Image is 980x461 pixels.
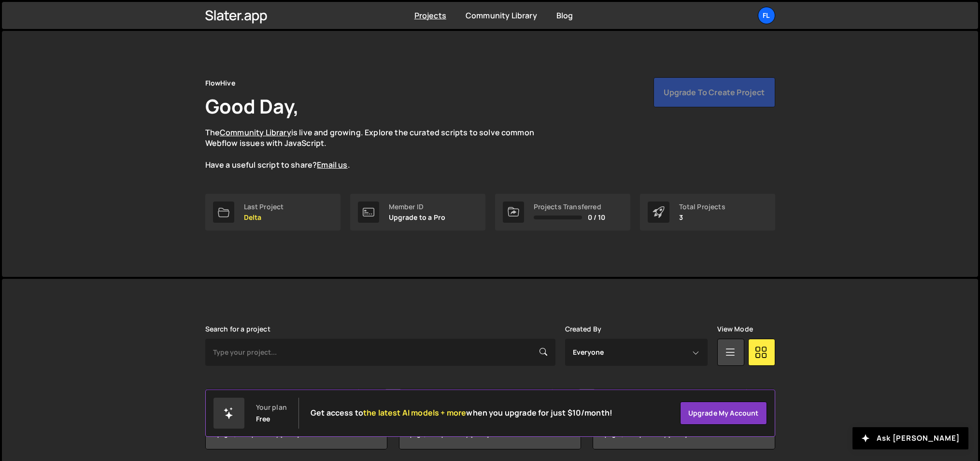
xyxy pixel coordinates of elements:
[680,402,767,425] a: Upgrade my account
[466,10,537,21] a: Community Library
[205,339,555,366] input: Type your project...
[311,408,612,418] h2: Get access to when you upgrade for just $10/month!
[244,214,284,221] p: Delta
[244,203,284,211] div: Last Project
[852,427,968,449] button: Ask [PERSON_NAME]
[205,194,341,230] a: Last Project Delta
[717,325,753,333] label: View Mode
[534,203,606,211] div: Projects Transferred
[205,93,299,119] h1: Good Day,
[389,203,446,211] div: Member ID
[593,389,775,449] a: Fl Flow Hive Main Created by [EMAIL_ADDRESS][DOMAIN_NAME] 8 pages, last updated by [DATE]
[389,214,446,221] p: Upgrade to a Pro
[363,407,466,418] span: the latest AI models + more
[679,214,725,221] p: 3
[679,203,725,211] div: Total Projects
[205,77,235,89] div: FlowHive
[414,10,446,21] a: Projects
[588,214,606,221] span: 0 / 10
[205,389,387,449] a: Ne New Image International Created by [EMAIL_ADDRESS][DOMAIN_NAME] 6 pages, last updated by [DATE]
[565,325,602,333] label: Created By
[256,415,270,423] div: Free
[399,389,581,449] a: De Delta Created by [EMAIL_ADDRESS][DOMAIN_NAME] 1 page, last updated by [DATE]
[205,325,270,333] label: Search for a project
[205,127,553,171] p: The is live and growing. Explore the curated scripts to solve common Webflow issues with JavaScri...
[758,7,775,24] a: Fl
[556,10,573,21] a: Blog
[256,403,287,411] div: Your plan
[220,127,291,138] a: Community Library
[317,159,347,170] a: Email us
